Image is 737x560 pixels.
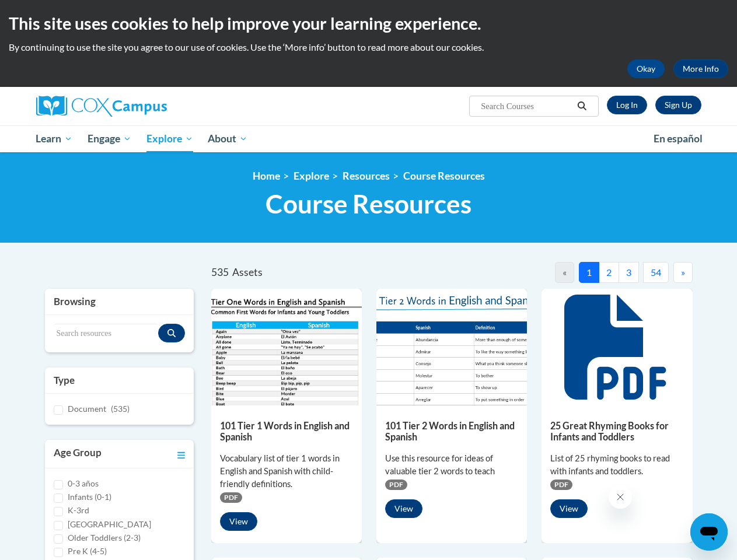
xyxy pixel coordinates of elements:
a: More Info [673,60,728,78]
label: K-3rd [68,504,89,517]
button: View [220,512,257,531]
label: Pre K (4-5) [68,545,107,558]
a: Resources [343,170,390,182]
span: En español [654,132,703,145]
button: 3 [619,262,639,283]
img: Cox Campus [36,96,167,117]
button: Search resources [158,324,185,342]
span: PDF [550,480,572,490]
div: List of 25 rhyming books to read with infants and toddlers. [550,452,683,478]
a: Toggle collapse [177,446,185,462]
p: By continuing to use the site you agree to our use of cookies. Use the ‘More info’ button to read... [9,41,728,54]
nav: Pagination Navigation [452,262,693,283]
a: Explore [294,170,329,182]
a: Cox Campus [36,96,246,117]
span: Document [68,404,106,414]
span: (535) [111,404,130,414]
button: Okay [627,60,665,78]
div: Vocabulary list of tier 1 words in English and Spanish with child-friendly definitions. [220,452,353,491]
input: Search resources [54,324,158,344]
a: En español [646,127,710,151]
input: Search Courses [480,99,573,113]
h5: 101 Tier 1 Words in English and Spanish [220,420,353,443]
a: Home [253,170,280,182]
button: Next [673,262,693,283]
span: » [681,267,685,278]
label: Infants (0-1) [68,491,111,503]
a: About [200,125,255,152]
button: 54 [643,262,669,283]
a: Explore [139,125,201,152]
iframe: Button to launch messaging window [690,513,728,551]
span: Hi. How can we help? [7,8,95,17]
button: View [385,499,422,518]
span: Explore [146,132,193,146]
span: Course Resources [266,188,471,219]
span: About [208,132,247,146]
h5: 25 Great Rhyming Books for Infants and Toddlers [550,420,683,443]
a: Register [655,96,701,114]
button: 2 [599,262,619,283]
button: 1 [579,262,599,283]
a: Engage [80,125,139,152]
a: Log In [607,96,647,114]
span: Learn [36,132,72,146]
button: View [550,499,588,518]
h3: Browsing [54,295,185,309]
img: 836e94b2-264a-47ae-9840-fb2574307f3b.pdf [376,289,527,405]
div: Use this resource for ideas of valuable tier 2 words to teach [385,452,518,478]
div: Main menu [27,125,710,152]
label: [GEOGRAPHIC_DATA] [68,518,151,531]
span: PDF [385,480,407,490]
h3: Age Group [54,446,102,462]
a: Course Resources [403,170,485,182]
h5: 101 Tier 2 Words in English and Spanish [385,420,518,443]
span: Assets [232,266,263,278]
label: Older Toddlers (2-3) [68,531,141,544]
img: d35314be-4b7e-462d-8f95-b17e3d3bb747.pdf [211,289,362,405]
span: PDF [220,492,242,503]
h2: This site uses cookies to help improve your learning experience. [9,12,728,35]
iframe: Close message [609,485,632,509]
span: Engage [88,132,131,146]
button: Search [573,99,591,113]
label: 0-3 años [68,477,99,490]
span: 535 [211,266,229,278]
h3: Type [54,373,185,387]
a: Learn [29,125,81,152]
